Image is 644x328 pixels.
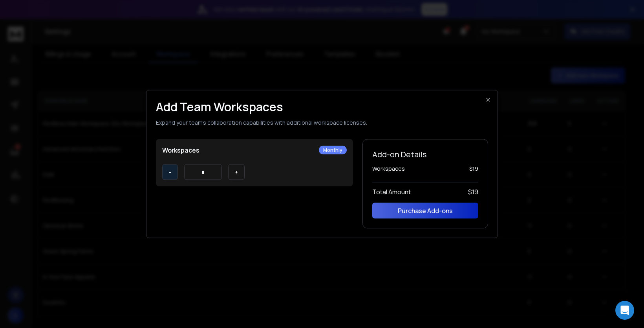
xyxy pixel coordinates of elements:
span: $ 19 [468,187,478,197]
p: Workspaces [162,146,199,155]
h2: Add-on Details [372,149,478,160]
p: Expand your team's collaboration capabilities with additional workspace licenses. [156,119,488,127]
button: Purchase Add-ons [372,203,478,219]
div: Monthly [319,146,347,155]
button: + [228,164,245,180]
span: Workspaces [372,165,405,173]
div: Open Intercom Messenger [615,301,634,320]
span: $ 19 [469,165,478,173]
span: Total Amount [372,187,411,197]
h1: Add Team Workspaces [156,100,488,114]
button: - [162,164,178,180]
